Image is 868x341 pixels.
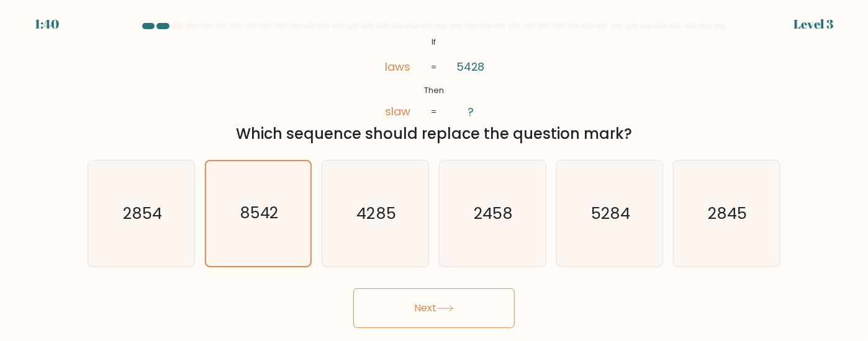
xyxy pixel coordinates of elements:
[708,202,748,224] text: 2845
[468,104,474,120] tspan: ?
[353,288,515,328] button: Next
[793,15,833,33] div: Level 3
[424,85,444,95] tspan: Then
[474,202,513,224] text: 2458
[432,62,437,73] tspan: =
[35,15,59,33] div: 1:40
[591,202,630,224] text: 5284
[385,60,410,75] tspan: laws
[432,107,437,117] tspan: =
[95,123,773,145] div: Which sequence should replace the question mark?
[385,104,410,120] tspan: slaw
[364,34,505,121] svg: @import url('[URL][DOMAIN_NAME]);
[357,202,396,224] text: 4285
[123,202,162,224] text: 2854
[432,37,436,47] tspan: If
[456,60,485,75] tspan: 5428
[240,203,279,224] text: 8542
